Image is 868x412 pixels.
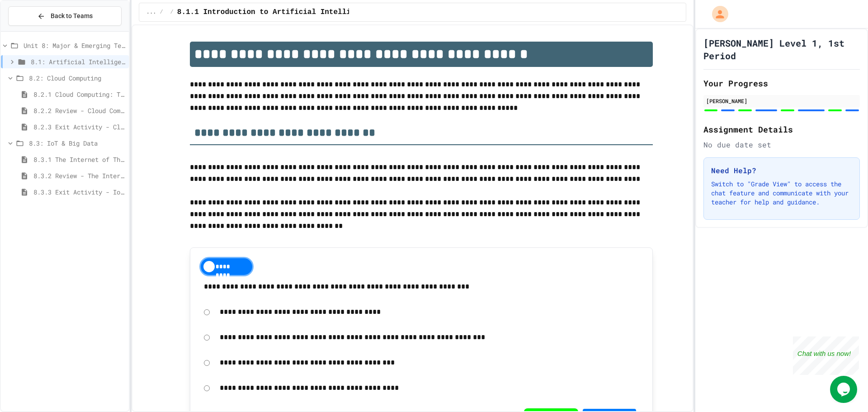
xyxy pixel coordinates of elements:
[8,6,122,26] button: Back to Teams
[711,180,852,207] p: Switch to "Grade View" to access the chat feature and communicate with your teacher for help and ...
[703,4,731,24] div: My Account
[29,138,125,148] span: 8.3: IoT & Big Data
[793,336,859,375] iframe: chat widget
[33,171,125,180] span: 8.3.2 Review - The Internet of Things and Big Data
[33,155,125,164] span: 8.3.1 The Internet of Things and Big Data: Our Connected Digital World
[706,97,857,105] div: [PERSON_NAME]
[160,9,163,16] span: /
[703,123,860,136] h2: Assignment Details
[711,165,852,176] h3: Need Help?
[51,11,93,21] span: Back to Teams
[33,90,125,99] span: 8.2.1 Cloud Computing: Transforming the Digital World
[170,9,174,16] span: /
[29,73,125,83] span: 8.2: Cloud Computing
[33,187,125,197] span: 8.3.3 Exit Activity - IoT Data Detective Challenge
[33,122,125,132] span: 8.2.3 Exit Activity - Cloud Service Detective
[703,77,860,90] h2: Your Progress
[703,139,860,150] div: No due date set
[146,9,156,16] span: ...
[33,106,125,115] span: 8.2.2 Review - Cloud Computing
[830,376,859,403] iframe: chat widget
[31,57,125,66] span: 8.1: Artificial Intelligence Basics
[177,7,373,18] span: 8.1.1 Introduction to Artificial Intelligence
[24,41,125,50] span: Unit 8: Major & Emerging Technologies
[703,37,860,62] h1: [PERSON_NAME] Level 1, 1st Period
